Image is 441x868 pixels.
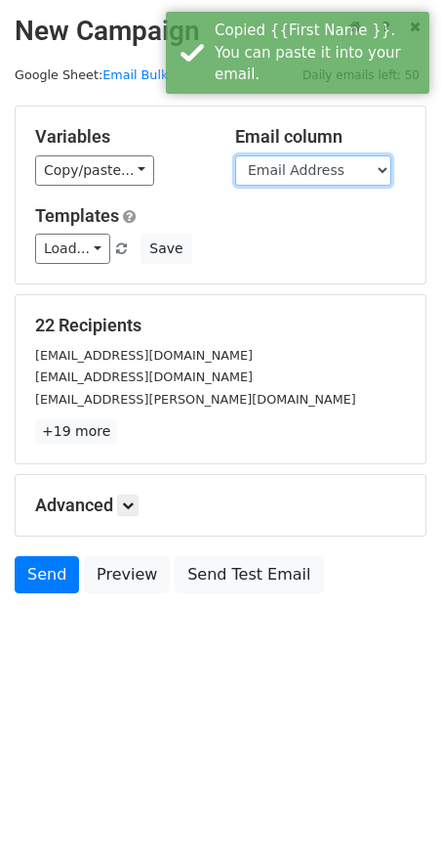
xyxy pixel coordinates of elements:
small: [EMAIL_ADDRESS][PERSON_NAME][DOMAIN_NAME] [35,392,356,407]
a: Copy/paste... [35,155,154,186]
a: Load... [35,234,110,264]
a: Send Test Email [175,556,323,593]
small: [EMAIL_ADDRESS][DOMAIN_NAME] [35,348,253,363]
h5: Variables [35,126,206,148]
a: Email Bulk [102,67,168,82]
h5: Advanced [35,495,406,516]
h5: 22 Recipients [35,315,406,336]
a: +19 more [35,419,117,444]
a: Templates [35,205,119,226]
small: [EMAIL_ADDRESS][DOMAIN_NAME] [35,369,253,384]
button: Save [140,234,191,264]
h2: New Campaign [15,15,426,48]
small: Google Sheet: [15,67,168,82]
a: Send [15,556,79,593]
iframe: Chat Widget [343,774,441,868]
div: Copied {{First Name }}. You can paste it into your email. [215,20,421,86]
a: Preview [84,556,170,593]
h5: Email column [235,126,406,148]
